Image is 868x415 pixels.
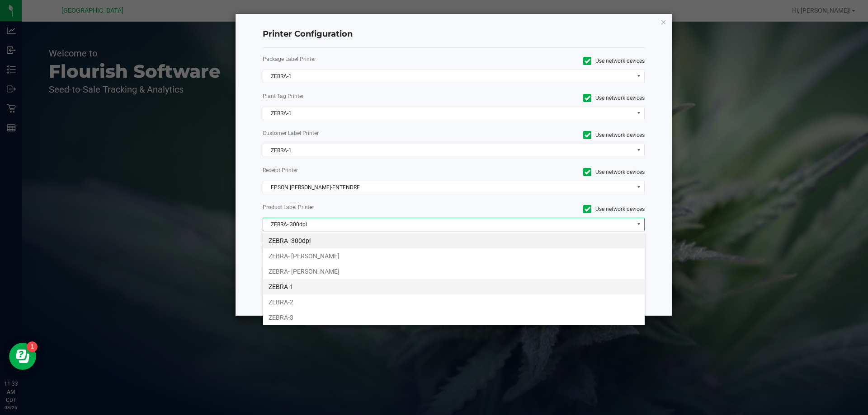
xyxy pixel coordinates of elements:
[461,57,645,65] label: Use network devices
[263,203,447,211] label: Product Label Printer
[263,107,633,120] span: ZEBRA-1
[461,168,645,176] label: Use network devices
[263,166,447,174] label: Receipt Printer
[263,248,645,264] li: ZEBRA- [PERSON_NAME]
[263,144,633,157] span: ZEBRA-1
[461,205,645,213] label: Use network devices
[263,129,447,137] label: Customer Label Printer
[461,94,645,102] label: Use network devices
[263,294,645,310] li: ZEBRA-2
[263,279,645,294] li: ZEBRA-1
[263,264,645,279] li: ZEBRA- [PERSON_NAME]
[263,181,633,194] span: EPSON [PERSON_NAME]-ENTENDRE
[27,341,38,352] iframe: Resource center unread badge
[263,310,645,325] li: ZEBRA-3
[263,55,447,63] label: Package Label Printer
[461,131,645,139] label: Use network devices
[263,70,633,83] span: ZEBRA-1
[263,233,645,248] li: ZEBRA- 300dpi
[263,92,447,100] label: Plant Tag Printer
[263,28,645,40] h4: Printer Configuration
[263,218,633,231] span: ZEBRA- 300dpi
[9,343,36,370] iframe: Resource center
